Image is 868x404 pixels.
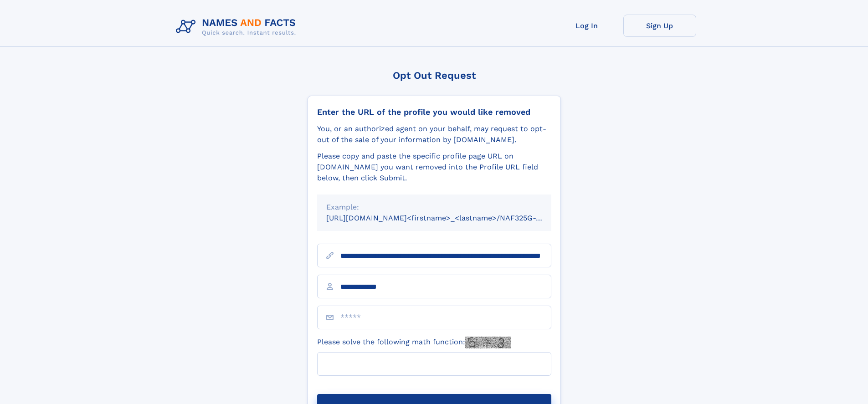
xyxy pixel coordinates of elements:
a: Sign Up [623,15,696,37]
div: Enter the URL of the profile you would like removed [317,107,551,117]
label: Please solve the following math function: [317,337,511,348]
a: Log In [550,15,623,37]
img: Logo Names and Facts [172,15,303,39]
div: Please copy and paste the specific profile page URL on [DOMAIN_NAME] you want removed into the Pr... [317,151,551,184]
div: Opt Out Request [308,70,561,81]
small: [URL][DOMAIN_NAME]<firstname>_<lastname>/NAF325G-xxxxxxxx [326,214,569,222]
div: Example: [326,202,542,213]
div: You, or an authorized agent on your behalf, may request to opt-out of the sale of your informatio... [317,123,551,145]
